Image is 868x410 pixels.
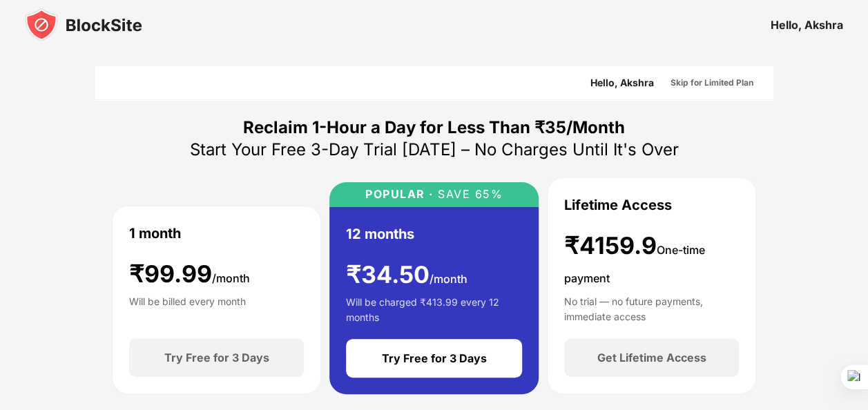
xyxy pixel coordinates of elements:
[434,188,503,201] div: SAVE 65%
[243,117,625,139] div: Reclaim 1-Hour a Day for Less Than ₹35/Month
[564,243,705,285] span: One-time payment
[212,271,250,285] span: /month
[564,232,739,289] div: ₹4159.9
[382,351,487,365] div: Try Free for 3 Days
[597,351,706,364] div: Get Lifetime Access
[771,18,843,32] div: Hello, Akshra
[129,223,181,244] div: 1 month
[365,188,434,201] div: POPULAR ·
[564,195,672,215] div: Lifetime Access
[129,294,246,322] div: Will be billed every month
[671,76,753,90] div: Skip for Limited Plan
[590,77,654,88] div: Hello, Akshra
[346,295,522,322] div: Will be charged ₹413.99 every 12 months
[430,272,467,286] span: /month
[346,224,414,244] div: 12 months
[129,260,250,289] div: ₹ 99.99
[25,8,142,41] img: blocksite-icon-black.svg
[164,351,269,364] div: Try Free for 3 Days
[564,294,739,322] div: No trial — no future payments, immediate access
[346,261,467,289] div: ₹ 34.50
[190,139,679,161] div: Start Your Free 3-Day Trial [DATE] – No Charges Until It's Over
